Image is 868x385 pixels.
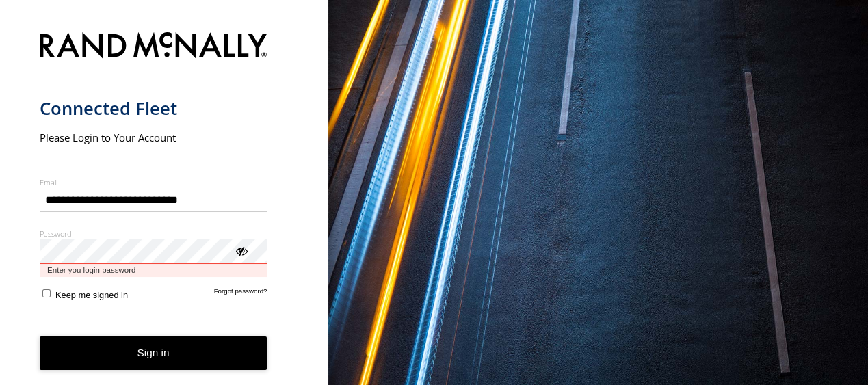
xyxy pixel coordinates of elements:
a: Forgot password? [214,287,267,300]
span: Enter you login password [40,264,267,277]
span: Keep me signed in [55,289,128,300]
h1: Connected Fleet [40,97,267,120]
label: Password [40,228,267,239]
div: ViewPassword [234,243,248,257]
button: Sign in [40,336,267,370]
img: Rand McNally [40,29,267,64]
h2: Please Login to Your Account [40,131,267,144]
input: Keep me signed in [42,289,51,298]
label: Email [40,177,267,187]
